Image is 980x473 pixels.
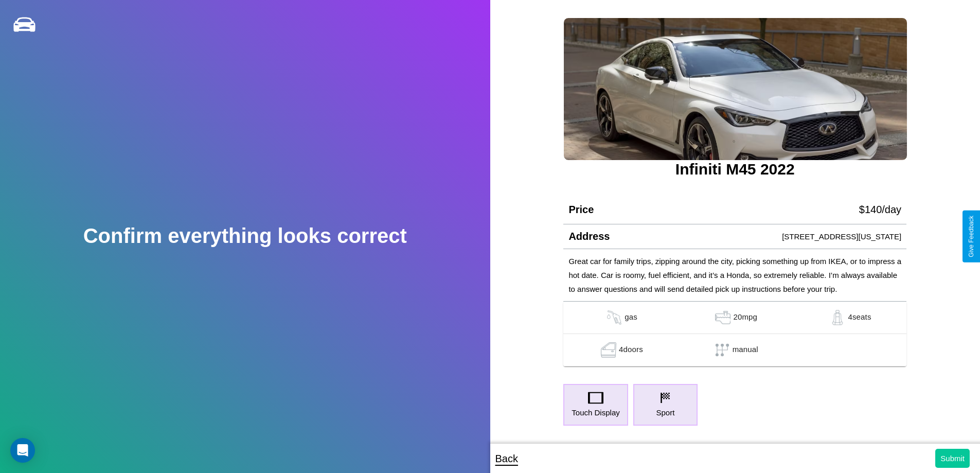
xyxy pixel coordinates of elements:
p: Back [495,449,518,468]
h4: Address [568,231,610,242]
h4: Price [568,204,594,216]
p: 20 mpg [733,310,757,325]
button: Submit [935,449,970,468]
p: [STREET_ADDRESS][US_STATE] [782,230,901,243]
table: simple table [563,302,906,366]
img: gas [598,342,619,358]
p: Great car for family trips, zipping around the city, picking something up from IKEA, or to impres... [568,254,901,296]
p: 4 doors [619,342,643,358]
h2: Confirm everything looks correct [83,224,407,248]
p: gas [625,310,637,325]
img: gas [827,310,848,325]
div: Open Intercom Messenger [10,438,35,463]
div: Give Feedback [968,216,975,257]
p: Sport [656,406,674,419]
p: 4 seats [848,310,871,325]
img: gas [712,310,733,325]
p: Touch Display [572,406,619,419]
h3: Infiniti M45 2022 [563,161,906,178]
p: $ 140 /day [859,200,901,219]
p: manual [733,342,758,358]
img: gas [604,310,625,325]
